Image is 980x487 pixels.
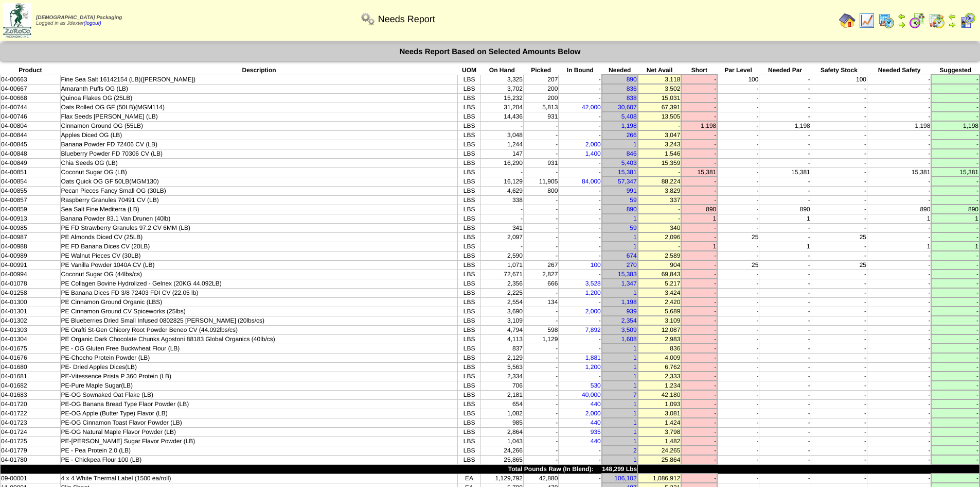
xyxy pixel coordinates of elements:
[638,75,682,84] td: 3,118
[633,428,637,435] a: 1
[633,400,637,408] a: 1
[559,121,602,130] td: -
[948,12,956,21] img: arrowleft.gif
[602,66,638,75] th: Needed
[681,103,717,112] td: -
[867,103,932,112] td: -
[480,121,523,130] td: -
[1,158,61,167] td: 04-00849
[759,93,811,103] td: -
[759,66,811,75] th: Needed Par
[585,354,601,361] a: 1,881
[614,475,636,482] a: 106,102
[523,158,558,167] td: 931
[458,84,480,93] td: LBS
[638,103,682,112] td: 67,391
[621,280,637,287] a: 1,347
[811,158,867,167] td: -
[717,121,759,130] td: -
[633,438,637,445] a: 1
[681,214,717,223] td: 1
[458,103,480,112] td: LBS
[867,84,932,93] td: -
[717,130,759,140] td: -
[585,326,601,333] a: 7,892
[585,289,601,296] a: 1,200
[931,186,979,195] td: -
[630,224,636,231] a: 59
[931,205,979,214] td: 890
[681,149,717,158] td: -
[480,130,523,140] td: 3,048
[681,66,717,75] th: Short
[638,140,682,149] td: 3,243
[627,252,637,259] a: 674
[931,93,979,103] td: -
[867,93,932,103] td: -
[811,75,867,84] td: 100
[717,186,759,195] td: -
[931,158,979,167] td: -
[717,93,759,103] td: -
[867,149,932,158] td: -
[759,112,811,121] td: -
[638,214,682,223] td: -
[480,167,523,177] td: -
[36,15,122,21] span: [DEMOGRAPHIC_DATA] Packaging
[681,112,717,121] td: -
[867,75,932,84] td: -
[523,195,558,205] td: -
[458,93,480,103] td: LBS
[1,75,61,84] td: 04-00663
[378,14,435,25] span: Needs Report
[931,75,979,84] td: -
[591,428,601,435] a: 935
[559,93,602,103] td: -
[633,141,637,148] a: 1
[638,195,682,205] td: 337
[618,169,637,176] a: 15,381
[585,308,601,315] a: 2,000
[591,438,601,445] a: 440
[638,167,682,177] td: -
[618,104,637,111] a: 30,607
[717,195,759,205] td: -
[898,21,906,29] img: arrowright.gif
[523,103,558,112] td: 5,813
[633,373,637,380] a: 1
[633,447,637,454] a: 2
[621,159,637,166] a: 5,403
[621,122,637,129] a: 1,198
[638,121,682,130] td: -
[931,84,979,93] td: -
[523,140,558,149] td: -
[458,195,480,205] td: LBS
[811,140,867,149] td: -
[458,167,480,177] td: LBS
[931,167,979,177] td: 15,381
[811,93,867,103] td: -
[480,112,523,121] td: 14,436
[1,186,61,195] td: 04-00855
[1,177,61,186] td: 04-00854
[1,149,61,158] td: 04-00848
[559,75,602,84] td: -
[480,149,523,158] td: 147
[633,456,637,463] a: 1
[480,93,523,103] td: 15,232
[1,167,61,177] td: 04-00851
[559,195,602,205] td: -
[1,121,61,130] td: 04-00804
[759,214,811,223] td: 1
[627,150,637,157] a: 846
[458,130,480,140] td: LBS
[638,158,682,167] td: 15,359
[681,84,717,93] td: -
[811,177,867,186] td: -
[811,149,867,158] td: -
[867,121,932,130] td: 1,198
[559,66,602,75] th: In Bound
[811,112,867,121] td: -
[638,112,682,121] td: 13,505
[811,214,867,223] td: -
